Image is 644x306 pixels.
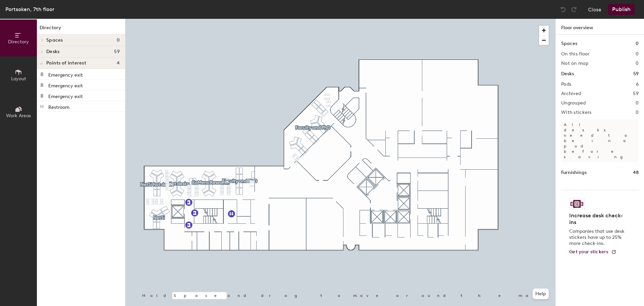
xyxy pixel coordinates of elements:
button: Close [588,4,601,15]
h2: Pods [561,82,571,87]
button: Help [533,289,549,299]
h2: Archived [561,91,581,96]
p: Emergency exit [48,81,83,89]
h1: Directory [37,24,125,35]
button: Publish [608,4,635,15]
h2: 59 [633,91,639,96]
span: 4 [117,60,120,66]
h2: 0 [636,100,639,106]
h1: 59 [633,70,639,78]
span: 0 [117,38,120,43]
span: Desks [46,49,59,54]
h2: 0 [636,51,639,57]
h2: 6 [636,82,639,87]
img: Redo [571,6,577,13]
p: Companies that use desk stickers have up to 25% more check-ins. [569,228,627,247]
img: Sticker logo [569,198,585,210]
h2: With stickers [561,110,592,115]
span: Layout [11,76,26,82]
p: Restroom [48,102,69,110]
img: Undo [560,6,567,13]
p: Emergency exit [48,92,83,99]
h1: 48 [633,169,639,176]
h1: 0 [636,40,639,47]
h4: Increase desk check-ins [569,212,627,226]
span: Get your stickers [569,249,608,255]
span: Spaces [46,38,63,43]
div: Portsoken, 7th floor [5,5,54,13]
p: Emergency exit [48,70,83,78]
h2: Not on map [561,61,588,66]
p: All desks need to be in a pod before saving [561,119,639,162]
h2: On this floor [561,51,590,57]
h2: 0 [636,61,639,66]
span: Work Areas [6,113,31,119]
span: 59 [114,49,120,54]
h1: Desks [561,70,574,78]
h2: Ungrouped [561,100,586,106]
a: Get your stickers [569,249,616,255]
h1: Furnishings [561,169,587,176]
span: Directory [8,39,29,45]
h2: 0 [636,110,639,115]
span: Points of interest [46,60,86,66]
h1: Floor overview [556,19,644,35]
h1: Spaces [561,40,577,47]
